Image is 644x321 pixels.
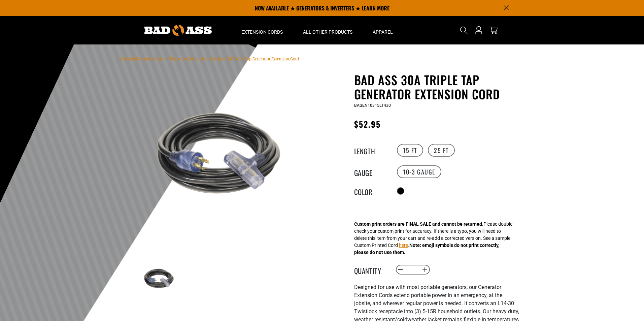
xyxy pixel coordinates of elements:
img: Bad Ass Extension Cords [144,25,212,36]
span: Apparel [373,29,393,35]
label: 15 FT [397,144,423,157]
label: Quantity [354,265,388,274]
button: here [399,242,408,249]
label: 10-3 Gauge [397,165,441,178]
label: 25 FT [428,144,455,157]
summary: Apparel [363,16,403,44]
strong: Note: emoji symbols do not print correctly, please do not use them. [354,243,499,255]
img: black [140,74,302,236]
a: Return to Collection [170,57,205,61]
strong: Custom print orders are FINAL SALE and cannot be returned. [354,221,483,227]
div: Please double check your custom print for accuracy. If there is a typo, you will need to delete t... [354,221,512,256]
h1: Bad Ass 30A Triple Tap Generator Extension Cord [354,73,519,101]
summary: Search [459,25,469,36]
summary: Extension Cords [231,16,293,44]
legend: Gauge [354,167,388,176]
legend: Color [354,187,388,195]
span: BAGEN10315L1430 [354,103,391,108]
summary: All Other Products [293,16,363,44]
legend: Length [354,146,388,155]
span: Bad Ass 30A Triple Tap Generator Extension Cord [209,57,299,61]
span: $52.95 [354,118,381,130]
span: Extension Cords [241,29,283,35]
nav: breadcrumbs [120,55,299,63]
img: black [140,259,179,298]
span: › [167,57,168,61]
span: All Other Products [303,29,352,35]
a: Bad Ass Extension Cords [120,57,166,61]
span: › [207,57,208,61]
